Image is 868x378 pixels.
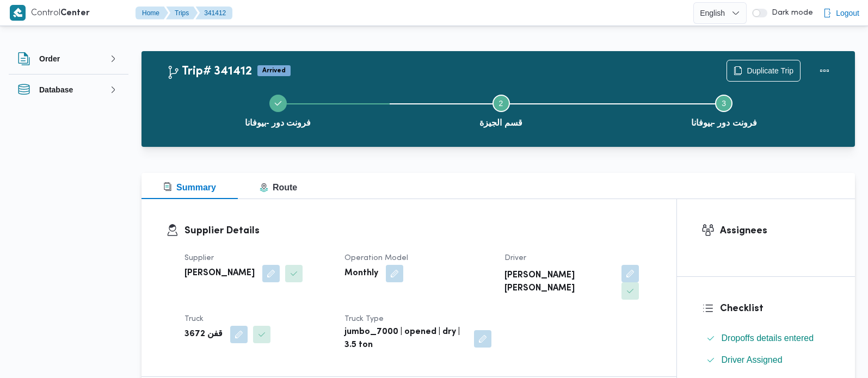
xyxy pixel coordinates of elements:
b: Arrived [262,67,286,74]
b: [PERSON_NAME] [184,267,255,280]
span: Dropoffs details entered [722,332,814,345]
h3: Supplier Details [184,224,652,238]
svg: Step 1 is complete [274,99,282,108]
b: Monthly [344,267,378,280]
button: 341412 [195,7,232,20]
button: فرونت دور -بيوفانا [612,82,835,138]
b: jumbo_7000 | opened | dry | 3.5 ton [344,326,466,352]
img: X8yXhbKr1z7QwAAAABJRU5ErkJggg== [10,5,26,21]
button: Logout [818,2,864,24]
button: فرونت دور -بيوفانا [167,82,390,138]
span: Dark mode [767,9,813,17]
h3: Checklist [720,301,831,316]
span: Truck Type [344,315,384,323]
span: Summary [163,183,216,192]
button: Dropoffs details entered [702,330,831,347]
button: Actions [814,60,835,82]
button: Trips [166,7,198,20]
b: Center [60,9,90,17]
span: Dropoffs details entered [722,333,814,343]
span: فرونت دور -بيوفانا [691,116,757,129]
button: Order [17,52,120,65]
span: Route [260,183,297,192]
span: Logout [836,7,859,20]
span: Operation Model [344,255,408,262]
button: Home [136,7,168,20]
span: قسم الجيزة [479,116,522,129]
span: Driver [504,255,526,262]
h3: Database [39,83,73,96]
b: [PERSON_NAME] [PERSON_NAME] [504,269,614,295]
span: Duplicate Trip [747,64,793,77]
button: Database [17,83,120,96]
span: فرونت دور -بيوفانا [245,116,311,129]
button: قسم الجيزة [390,82,613,138]
h2: Trip# 341412 [167,65,252,79]
span: Supplier [184,255,214,262]
b: قفن 3672 [184,328,223,341]
span: Truck [184,315,204,323]
button: Driver Assigned [702,351,831,369]
span: 2 [499,99,503,108]
span: Driver Assigned [722,354,783,367]
span: Arrived [257,65,291,76]
h3: Assignees [720,224,831,238]
button: Duplicate Trip [727,60,801,82]
span: Driver Assigned [722,355,783,364]
h3: Order [39,52,60,65]
span: 3 [722,99,726,108]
